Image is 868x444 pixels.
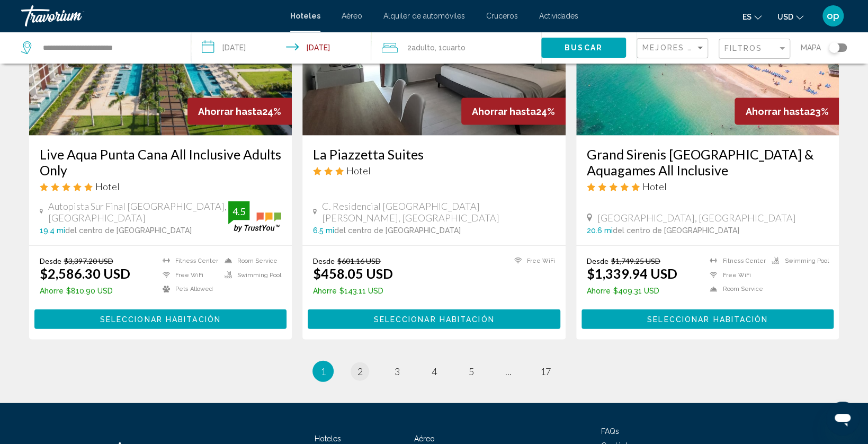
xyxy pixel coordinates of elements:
[395,366,400,377] span: 3
[34,312,287,324] a: Seleccionar habitación
[308,309,560,329] button: Seleccionar habitación
[505,366,512,377] span: ...
[315,434,341,443] a: Hoteles
[373,315,494,324] span: Seleccionar habitación
[581,312,834,324] a: Seleccionar habitación
[313,226,334,235] span: 6.5 mi
[745,106,809,117] span: Ahorrar hasta
[308,312,560,324] a: Seleccionar habitación
[414,434,435,443] a: Aéreo
[40,181,282,192] div: 5 star Hotel
[587,226,613,235] span: 20.6 mi
[472,106,536,117] span: Ahorrar hasta
[587,256,609,265] span: Desde
[313,287,337,295] span: Ahorre
[157,271,219,280] li: Free WiFi
[198,106,262,117] span: Ahorrar hasta
[613,226,739,235] span: del centro de [GEOGRAPHIC_DATA]
[827,11,839,21] span: op
[587,146,829,178] a: Grand Sirenis [GEOGRAPHIC_DATA] & Aquagames All Inclusive
[40,287,130,295] p: $810.90 USD
[357,366,363,377] span: 2
[801,40,821,55] span: Mapa
[642,43,749,52] span: Mejores descuentos
[719,38,790,60] button: Filter
[290,12,320,20] a: Hoteles
[29,361,839,382] ul: Pagination
[228,201,281,233] img: trustyou-badge.svg
[157,256,219,265] li: Fitness Center
[540,366,551,377] span: 17
[219,271,281,280] li: Swimming Pool
[313,265,393,281] ins: $458.05 USD
[777,13,793,21] span: USD
[432,366,437,377] span: 4
[704,256,766,265] li: Fitness Center
[322,200,555,224] span: C. Residencial [GEOGRAPHIC_DATA][PERSON_NAME], [GEOGRAPHIC_DATA]
[587,265,677,281] ins: $1,339.94 USD
[469,366,474,377] span: 5
[601,427,619,436] a: FAQs
[642,181,667,192] span: Hotel
[65,226,192,235] span: del centro de [GEOGRAPHIC_DATA]
[21,5,280,26] a: Travorium
[509,256,555,265] li: Free WiFi
[826,402,860,436] iframe: Botón para iniciar la ventana de mensajería
[334,226,461,235] span: del centro de [GEOGRAPHIC_DATA]
[337,256,381,265] del: $601.16 USD
[541,38,626,57] button: Buscar
[766,256,828,265] li: Swimming Pool
[40,287,64,295] span: Ahorre
[742,13,751,21] span: es
[64,256,113,265] del: $3,397.20 USD
[313,256,335,265] span: Desde
[565,44,603,52] span: Buscar
[346,165,371,176] span: Hotel
[95,181,120,192] span: Hotel
[587,181,829,192] div: 5 star Hotel
[320,366,326,377] span: 1
[187,98,292,125] div: 24%
[442,43,466,52] span: Cuarto
[581,309,834,329] button: Seleccionar habitación
[821,43,847,52] button: Toggle map
[313,146,555,162] a: La Piazzetta Suites
[647,315,768,324] span: Seleccionar habitación
[742,9,762,24] button: Change language
[704,285,766,294] li: Room Service
[411,43,435,52] span: Adulto
[597,212,796,224] span: [GEOGRAPHIC_DATA], [GEOGRAPHIC_DATA]
[228,205,249,218] div: 4.5
[34,309,287,329] button: Seleccionar habitación
[461,98,566,125] div: 24%
[342,12,362,20] a: Aéreo
[777,9,803,24] button: Change currency
[313,165,555,176] div: 3 star Hotel
[735,98,839,125] div: 23%
[407,40,435,55] span: 2
[40,146,282,178] a: Live Aqua Punta Cana All Inclusive Adults Only
[486,12,518,20] span: Cruceros
[611,256,660,265] del: $1,749.25 USD
[48,200,228,224] span: Autopista Sur Final [GEOGRAPHIC_DATA], [GEOGRAPHIC_DATA]
[40,265,130,281] ins: $2,586.30 USD
[819,5,847,27] button: User Menu
[371,32,541,64] button: Travelers: 2 adults, 0 children
[383,12,465,20] a: Alquiler de automóviles
[539,12,578,20] a: Actividades
[313,287,393,295] p: $143.11 USD
[40,226,65,235] span: 19.4 mi
[40,256,61,265] span: Desde
[219,256,281,265] li: Room Service
[704,271,766,280] li: Free WiFi
[157,285,219,294] li: Pets Allowed
[724,44,762,52] span: Filtros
